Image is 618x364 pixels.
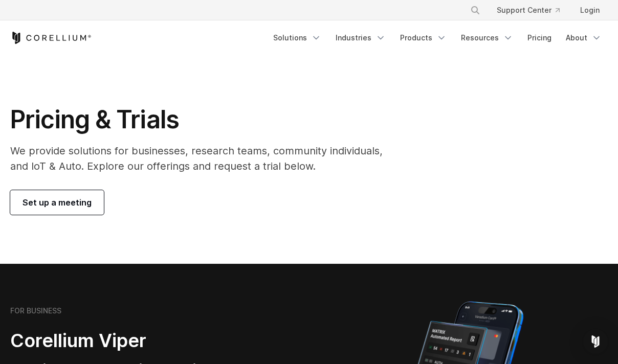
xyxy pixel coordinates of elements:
a: Pricing [521,29,558,47]
a: About [560,29,608,47]
h6: FOR BUSINESS [10,306,61,315]
div: Navigation Menu [458,1,608,19]
a: Products [394,29,453,47]
span: Set up a meeting [23,196,92,209]
a: Resources [455,29,519,47]
a: Corellium Home [10,32,92,44]
a: Login [572,1,608,19]
a: Industries [329,29,392,47]
a: Solutions [267,29,327,47]
button: Search [466,1,484,19]
a: Set up a meeting [10,190,104,215]
div: Navigation Menu [267,29,608,47]
h2: Corellium Viper [10,329,260,352]
div: Open Intercom Messenger [583,329,608,354]
p: We provide solutions for businesses, research teams, community individuals, and IoT & Auto. Explo... [10,143,402,174]
a: Support Center [489,1,568,19]
h1: Pricing & Trials [10,104,402,135]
